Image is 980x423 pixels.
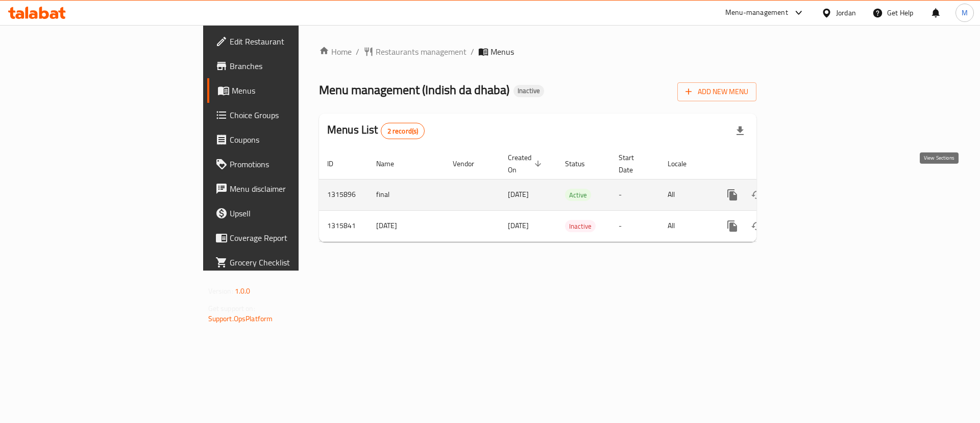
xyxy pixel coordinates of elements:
[208,312,273,325] a: Support.OpsPlatform
[368,179,445,210] td: final
[685,85,748,98] span: Add New Menu
[453,158,487,170] span: Vendor
[659,179,712,210] td: All
[376,158,407,170] span: Name
[208,302,255,315] span: Get support on:
[668,158,700,170] span: Locale
[962,7,968,18] span: M
[565,189,591,201] span: Active
[207,201,367,226] a: Upsell
[745,214,769,238] button: Change Status
[363,46,467,58] a: Restaurants management
[508,188,529,201] span: [DATE]
[725,7,788,19] div: Menu-management
[677,82,756,101] button: Add New Menu
[836,7,856,18] div: Jordan
[207,176,367,201] a: Menu disclaimer
[230,207,359,219] span: Upsell
[508,219,529,232] span: [DATE]
[720,214,745,238] button: more
[381,126,425,136] span: 2 record(s)
[610,210,659,241] td: -
[230,109,359,121] span: Choice Groups
[207,250,367,275] a: Grocery Checklist
[207,29,367,54] a: Edit Restaurant
[712,148,826,180] th: Actions
[508,151,545,176] span: Created On
[728,119,752,143] div: Export file
[720,183,745,207] button: more
[565,220,596,232] span: Inactive
[235,284,251,298] span: 1.0.0
[207,78,367,103] a: Menus
[319,148,826,242] table: enhanced table
[659,210,712,241] td: All
[327,158,347,170] span: ID
[565,189,591,201] div: Active
[207,103,367,127] a: Choice Groups
[230,232,359,244] span: Coverage Report
[619,151,647,176] span: Start Date
[230,256,359,269] span: Grocery Checklist
[376,46,467,58] span: Restaurants management
[207,152,367,176] a: Promotions
[491,46,514,58] span: Menus
[368,210,445,241] td: [DATE]
[230,35,359,48] span: Edit Restaurant
[232,84,359,97] span: Menus
[471,46,474,58] li: /
[513,85,544,97] div: Inactive
[610,179,659,210] td: -
[230,158,359,170] span: Promotions
[208,284,233,298] span: Version:
[207,127,367,152] a: Coupons
[319,78,509,101] span: Menu management ( Indish da dhaba )
[230,60,359,72] span: Branches
[319,46,756,58] nav: breadcrumb
[230,133,359,146] span: Coupons
[565,158,598,170] span: Status
[513,86,544,95] span: Inactive
[230,183,359,195] span: Menu disclaimer
[381,123,425,139] div: Total records count
[207,54,367,78] a: Branches
[327,122,425,139] h2: Menus List
[207,226,367,250] a: Coverage Report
